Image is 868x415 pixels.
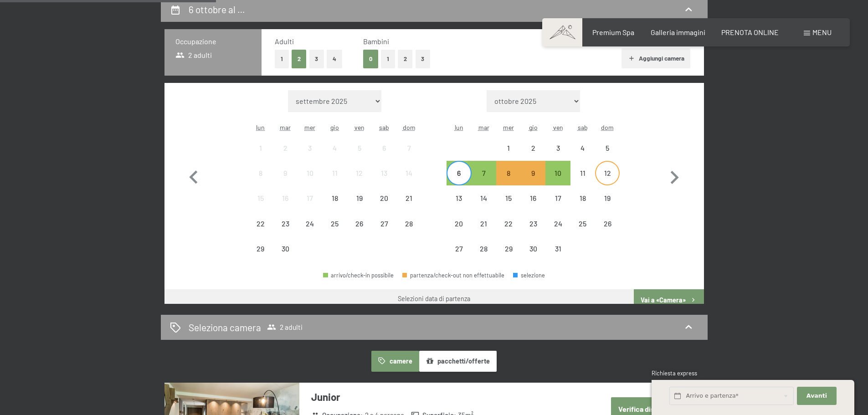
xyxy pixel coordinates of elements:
[521,161,545,185] div: Thu Oct 09 2025
[249,169,272,192] div: 8
[327,50,342,68] button: 4
[472,236,496,261] div: partenza/check-out non effettuabile
[396,161,421,185] div: Sun Sep 14 2025
[596,220,619,243] div: 26
[651,28,705,36] a: Galleria immagini
[455,123,463,131] abbr: lunedì
[447,161,471,185] div: partenza/check-out possibile
[497,195,520,217] div: 15
[496,186,521,210] div: Wed Oct 15 2025
[379,123,389,131] abbr: sabato
[721,28,779,36] span: PRENOTA ONLINE
[396,161,421,185] div: partenza/check-out non effettuabile
[372,161,396,185] div: partenza/check-out non effettuabile
[273,136,298,160] div: partenza/check-out non effettuabile
[248,161,273,185] div: Mon Sep 08 2025
[180,90,207,261] button: Mese precedente
[595,136,620,160] div: partenza/check-out non effettuabile
[330,123,339,131] abbr: giovedì
[595,186,620,210] div: partenza/check-out non effettuabile
[546,245,569,268] div: 31
[298,136,322,160] div: partenza/check-out non effettuabile
[396,186,421,210] div: Sun Sep 21 2025
[419,351,497,372] button: pacchetti/offerte
[447,186,471,210] div: partenza/check-out non effettuabile
[472,161,496,185] div: Tue Oct 07 2025
[447,220,470,243] div: 20
[323,161,347,185] div: Thu Sep 11 2025
[396,211,421,236] div: partenza/check-out non effettuabile
[275,50,289,68] button: 1
[497,220,520,243] div: 22
[592,28,634,36] span: Premium Spa
[496,161,521,185] div: Wed Oct 08 2025
[403,123,416,131] abbr: domenica
[497,144,520,167] div: 1
[372,211,396,236] div: partenza/check-out non effettuabile
[661,90,688,261] button: Mese successivo
[570,186,595,210] div: partenza/check-out non effettuabile
[304,123,315,131] abbr: mercoledì
[496,211,521,236] div: Wed Oct 22 2025
[347,211,372,236] div: Fri Sep 26 2025
[348,169,371,192] div: 12
[348,144,371,167] div: 5
[248,236,273,261] div: Mon Sep 29 2025
[595,161,620,185] div: partenza/check-out non effettuabile
[298,144,321,167] div: 3
[249,220,272,243] div: 22
[634,289,704,311] button: Vai a «Camera»
[447,161,471,185] div: Mon Oct 06 2025
[363,50,378,68] button: 0
[398,294,470,303] div: Selezioni data di partenza
[298,220,321,243] div: 24
[373,169,395,192] div: 13
[545,186,570,210] div: Fri Oct 17 2025
[496,211,521,236] div: partenza/check-out non effettuabile
[545,136,570,160] div: partenza/check-out non effettuabile
[309,50,324,68] button: 3
[812,28,832,36] span: Menu
[189,321,261,334] h2: Seleziona camera
[280,123,291,131] abbr: martedì
[497,245,520,268] div: 29
[372,136,396,160] div: Sat Sep 06 2025
[347,136,372,160] div: Fri Sep 05 2025
[396,211,421,236] div: Sun Sep 28 2025
[496,136,521,160] div: partenza/check-out non effettuabile
[372,161,396,185] div: Sat Sep 13 2025
[621,48,690,68] button: Aggiungi camera
[273,186,298,210] div: Tue Sep 16 2025
[398,50,413,68] button: 2
[546,169,569,192] div: 10
[189,4,245,15] h2: 6 ottobre al …
[273,136,298,160] div: Tue Sep 02 2025
[372,186,396,210] div: partenza/check-out non effettuabile
[522,195,544,217] div: 16
[571,220,594,243] div: 25
[298,186,322,210] div: Wed Sep 17 2025
[570,161,595,185] div: partenza/check-out non effettuabile
[273,211,298,236] div: Tue Sep 23 2025
[372,211,396,236] div: Sat Sep 27 2025
[323,161,347,185] div: partenza/check-out non effettuabile
[348,195,371,217] div: 19
[273,161,298,185] div: Tue Sep 09 2025
[311,390,582,404] h3: Junior
[806,392,827,400] span: Avanti
[546,220,569,243] div: 24
[546,195,569,217] div: 17
[371,351,419,372] button: camere
[521,136,545,160] div: partenza/check-out non effettuabile
[273,236,298,261] div: Tue Sep 30 2025
[522,245,544,268] div: 30
[323,272,394,278] div: arrivo/check-in possibile
[347,211,372,236] div: partenza/check-out non effettuabile
[570,161,595,185] div: Sat Oct 11 2025
[595,161,620,185] div: Sun Oct 12 2025
[447,211,471,236] div: partenza/check-out non effettuabile
[546,144,569,167] div: 3
[570,136,595,160] div: partenza/check-out non effettuabile
[248,186,273,210] div: partenza/check-out non effettuabile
